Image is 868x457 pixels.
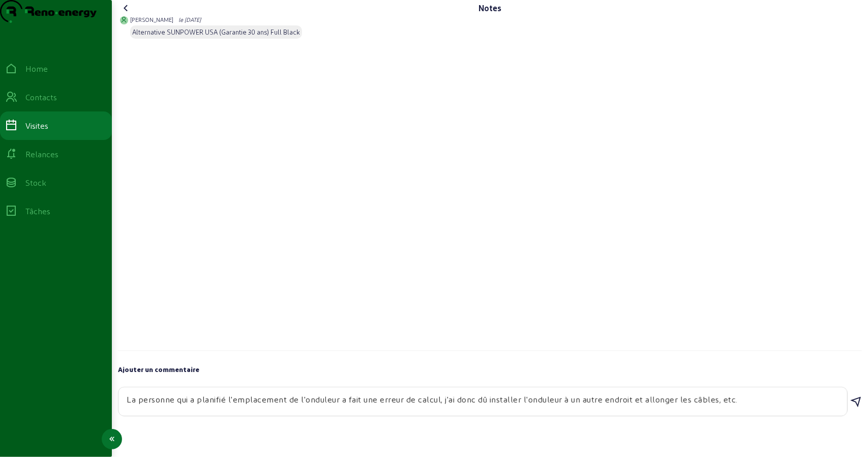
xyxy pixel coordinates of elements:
div: Notes [478,2,501,14]
div: Alternative SUNPOWER USA (Garantie 30 ans) Full Black [132,27,300,37]
div: Tâches [25,205,50,217]
div: Relances [25,148,58,160]
span: [PERSON_NAME] [130,16,173,23]
div: Contacts [25,91,57,103]
div: Home [25,63,48,75]
span: le [DATE] [178,16,201,23]
h5: Ajouter un commentaire [118,363,862,376]
div: Visites [25,120,48,132]
div: Stock [25,177,46,189]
